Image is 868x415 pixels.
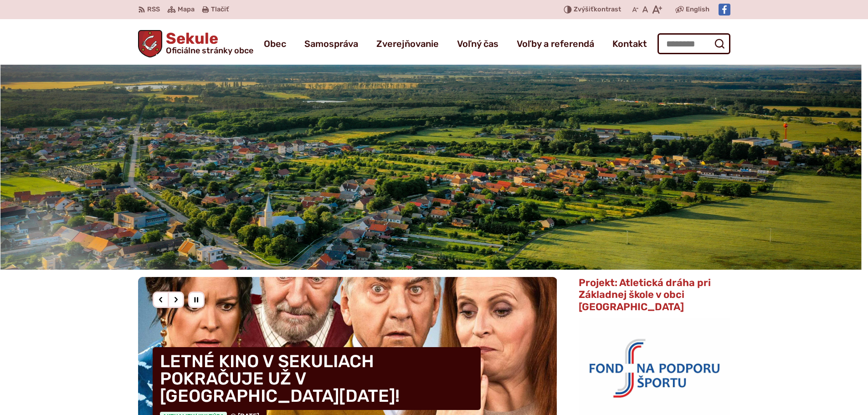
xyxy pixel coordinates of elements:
[719,4,730,15] img: Prejsť na Facebook stránku
[211,6,229,14] span: Tlačiť
[457,31,498,56] a: Voľný čas
[162,31,253,55] h1: Sekule
[153,292,169,308] div: Predošlý slajd
[517,31,594,56] a: Voľby a referendá
[168,292,184,308] div: Nasledujúci slajd
[264,31,286,56] a: Obec
[574,5,594,13] span: Zvýšiť
[684,4,711,15] a: English
[686,4,709,15] span: English
[153,347,481,410] h4: LETNÉ KINO V SEKULIACH POKRAČUJE UŽ V [GEOGRAPHIC_DATA][DATE]!
[579,277,711,313] span: Projekt: Atletická dráha pri Základnej škole v obci [GEOGRAPHIC_DATA]
[138,30,254,57] a: Logo Sekule, prejsť na domovskú stránku.
[138,30,163,57] img: Prejsť na domovskú stránku
[188,292,205,308] div: Pozastaviť pohyb slajdera
[612,31,647,56] a: Kontakt
[178,4,195,15] span: Mapa
[147,4,160,15] span: RSS
[376,31,439,56] a: Zverejňovanie
[304,31,358,56] a: Samospráva
[574,6,621,14] span: kontrast
[166,46,253,55] span: Oficiálne stránky obce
